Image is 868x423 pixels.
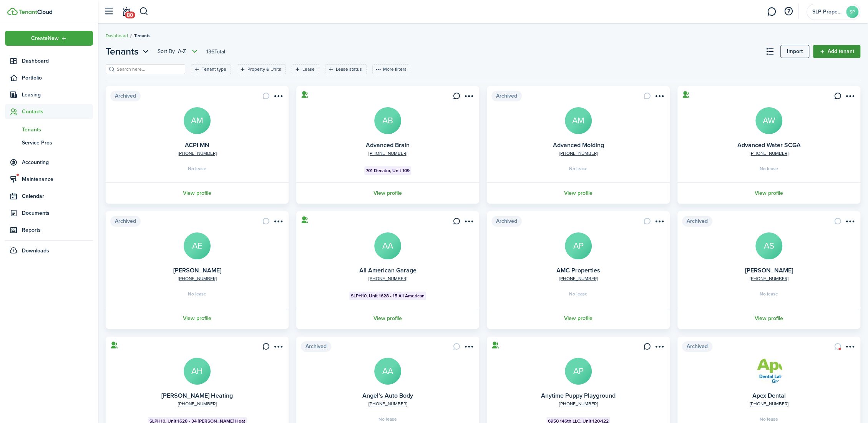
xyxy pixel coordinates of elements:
a: View profile [295,308,480,329]
input: Search here... [115,66,183,73]
a: AH [184,358,211,385]
a: [PHONE_NUMBER] [368,400,407,407]
a: AA [374,232,401,259]
a: Advanced Molding [553,141,604,149]
filter-tag: Open filter [237,64,286,74]
span: Archived [110,216,141,227]
span: Accounting [22,158,93,166]
avatar-text: AM [184,107,211,134]
span: Archived [682,341,712,352]
span: No lease [569,292,588,296]
span: SLPH10, Unit 1628 - 15 All American [351,292,425,299]
a: View profile [105,182,290,204]
span: Service Pros [22,139,93,147]
avatar-text: AP [565,232,592,259]
button: Open menu [272,92,284,103]
avatar-text: SP [846,6,858,18]
span: Leasing [22,91,93,99]
a: AMC Properties [556,266,600,275]
span: Portfolio [22,74,93,82]
span: Reports [22,226,93,234]
button: Tenants [106,45,151,58]
a: Tenants [5,123,93,136]
a: Reports [5,222,93,237]
button: Open resource center [782,5,795,18]
a: [PHONE_NUMBER] [750,275,788,282]
filter-tag-label: Property & Units [247,66,281,73]
button: Sort byA-Z [158,47,199,56]
button: Open menu [106,45,151,58]
img: Apex Dental [755,358,782,385]
span: Contacts [22,108,93,116]
a: Apex Dental [752,391,786,400]
span: Dashboard [22,57,93,65]
span: Archived [301,341,331,352]
button: Search [139,5,149,18]
a: Dashboard [106,32,128,39]
img: TenantCloud [19,10,52,14]
avatar-text: AW [755,107,782,134]
a: Dashboard [5,53,93,68]
span: No lease [760,417,778,421]
button: Open menu [5,31,93,46]
filter-tag: Open filter [292,64,319,74]
filter-tag: Open filter [325,64,367,74]
span: No lease [378,417,397,421]
a: View profile [486,182,671,204]
filter-tag-label: Tenant type [202,66,226,73]
button: Open menu [653,92,665,103]
button: Open menu [462,217,475,228]
button: Open menu [843,343,856,353]
a: AP [565,358,592,385]
a: AA [374,358,401,385]
span: Sort by [158,48,178,55]
filter-tag: Open filter [191,64,231,74]
span: 701 Decatur, Unit 109 [366,167,410,174]
span: No lease [569,166,588,171]
a: [PERSON_NAME] [745,266,793,275]
button: Open menu [843,92,856,103]
a: View profile [676,182,861,204]
a: [PHONE_NUMBER] [178,400,217,407]
button: Open menu [653,217,665,228]
span: Tenants [134,32,151,39]
a: View profile [105,308,290,329]
span: Archived [110,91,141,101]
button: Open menu [653,343,665,353]
filter-tag-label: Lease status [336,66,362,73]
img: TenantCloud [7,8,18,15]
a: Advanced Water SCGA [737,141,801,149]
a: Messaging [764,2,779,22]
a: Angel’s Auto Body [362,391,413,400]
a: AM [565,107,592,134]
span: No lease [760,292,778,296]
a: [PHONE_NUMBER] [559,400,598,407]
span: Create New [31,36,59,41]
a: AS [755,232,782,259]
a: [PHONE_NUMBER] [559,275,598,282]
span: No lease [188,166,206,171]
span: Archived [491,91,522,101]
a: AB [374,107,401,134]
span: Calendar [22,192,93,200]
filter-tag-label: Lease [302,66,315,73]
span: Tenants [106,45,139,58]
a: [PERSON_NAME] Heating [161,391,233,400]
span: Tenants [22,126,93,134]
button: Open menu [462,92,475,103]
button: Open menu [462,343,475,353]
a: ACPI MN [185,141,209,149]
button: More filters [372,64,409,74]
a: AE [184,232,211,259]
header-page-total: 136 Total [206,48,225,56]
a: Import [780,45,809,58]
a: [PHONE_NUMBER] [178,275,217,282]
